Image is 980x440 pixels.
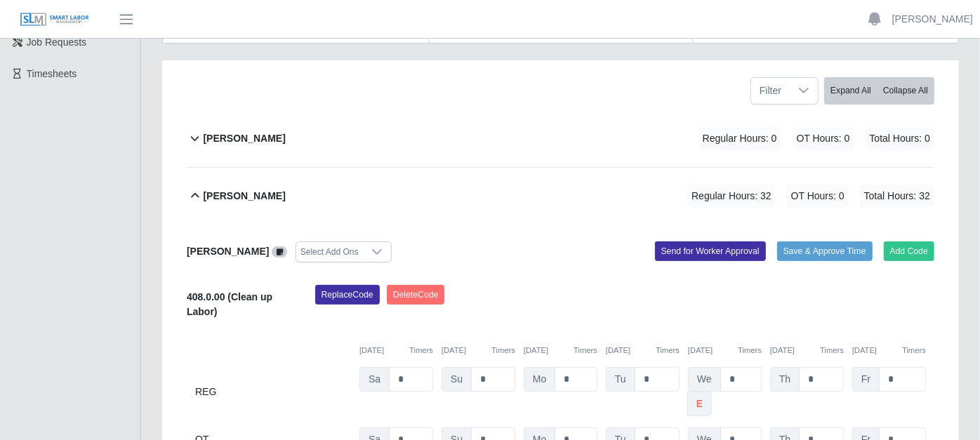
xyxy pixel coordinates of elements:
div: [DATE] [606,345,680,356]
span: Job Requests [27,36,87,48]
div: [DATE] [359,345,433,356]
b: [PERSON_NAME] [203,189,285,204]
button: Collapse All [877,77,934,105]
span: Su [442,367,472,392]
b: e [696,396,703,411]
span: OT Hours: 0 [787,185,849,208]
button: Timers [738,345,762,356]
div: [DATE] [524,345,597,356]
span: Sa [359,367,390,392]
div: [DATE] [852,345,926,356]
button: Timers [491,345,515,356]
span: Timesheets [27,68,77,79]
button: Add Code [884,241,935,261]
span: OT Hours: 0 [793,127,854,150]
button: DeleteCode [387,285,445,305]
span: Regular Hours: 32 [687,185,776,208]
button: Expand All [824,77,878,105]
div: REG [195,367,351,416]
a: View/Edit Notes [272,246,287,257]
button: [PERSON_NAME] Regular Hours: 32 OT Hours: 0 Total Hours: 32 [187,168,934,225]
span: Filter [751,78,790,104]
b: [PERSON_NAME] [203,131,285,146]
img: SLM Logo [20,12,90,27]
button: Timers [574,345,597,356]
span: We [688,367,721,392]
button: Send for Worker Approval [655,241,766,261]
button: Timers [902,345,926,356]
button: Timers [820,345,844,356]
div: Select Add Ons [296,242,363,262]
span: Total Hours: 0 [866,127,934,150]
span: Th [770,367,800,392]
button: [PERSON_NAME] Regular Hours: 0 OT Hours: 0 Total Hours: 0 [187,110,934,167]
span: Tu [606,367,635,392]
b: [PERSON_NAME] [187,246,269,257]
b: 408.0.00 (Clean up Labor) [187,291,272,317]
span: Regular Hours: 0 [698,127,781,150]
a: [PERSON_NAME] [892,12,973,27]
div: [DATE] [688,345,762,356]
div: [DATE] [442,345,515,356]
button: Timers [409,345,433,356]
div: bulk actions [824,77,934,105]
button: ReplaceCode [315,285,380,305]
button: Timers [656,345,680,356]
span: Total Hours: 32 [860,185,934,208]
span: Mo [524,367,555,392]
div: [DATE] [770,345,844,356]
button: Save & Approve Time [777,241,873,261]
span: Fr [852,367,880,392]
